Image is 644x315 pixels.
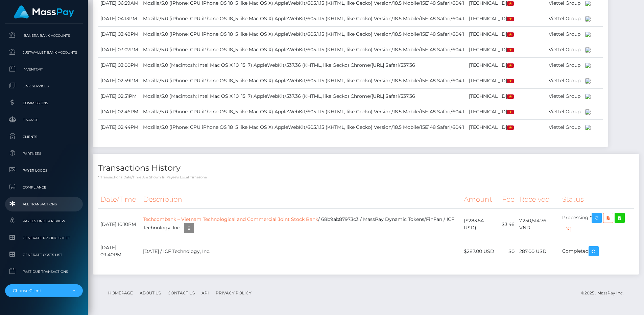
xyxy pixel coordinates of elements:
td: [TECHNICAL_ID] [467,88,516,104]
td: Viettel Group [546,104,583,119]
th: Date/Time [98,190,141,209]
td: Mozilla/5.0 (Macintosh; Intel Mac OS X 10_15_7) AppleWebKit/537.36 (KHTML, like Gecko) Chrome/[UR... [141,57,467,73]
a: Generate Costs List [5,248,83,262]
a: JustWallet Bank Accounts [5,45,83,60]
span: Link Services [8,82,80,90]
td: [TECHNICAL_ID] [467,57,516,73]
td: / 68b9ab87973c3 / MassPay Dynamic Tokens/FinFan / ICF Technology, Inc. - [141,209,461,240]
a: Link Services [5,79,83,93]
td: Mozilla/5.0 (iPhone; CPU iPhone OS 18_5 like Mac OS X) AppleWebKit/605.1.15 (KHTML, like Gecko) V... [141,104,467,119]
th: Description [141,190,461,209]
span: Inventory [8,65,80,73]
th: Received [517,190,560,209]
img: vn.png [507,110,514,114]
img: 200x100 [585,78,591,84]
td: Mozilla/5.0 (Macintosh; Intel Mac OS X 10_15_7) AppleWebKit/537.36 (KHTML, like Gecko) Chrome/[UR... [141,88,467,104]
th: Amount [461,190,499,209]
img: 200x100 [585,94,591,99]
td: Viettel Group [546,11,583,26]
td: Viettel Group [546,88,583,104]
td: [TECHNICAL_ID] [467,26,516,42]
td: ($283.54 USD) [461,209,499,240]
img: 200x100 [585,63,591,68]
td: [DATE] 03:00PM [98,57,141,73]
span: Commissions [8,99,80,107]
td: Mozilla/5.0 (iPhone; CPU iPhone OS 18_5 like Mac OS X) AppleWebKit/605.1.15 (KHTML, like Gecko) V... [141,26,467,42]
td: [TECHNICAL_ID] [467,104,516,119]
a: Ibanera Bank Accounts [5,28,83,43]
img: MassPay Logo [14,5,74,19]
a: Compliance [5,180,83,195]
td: [TECHNICAL_ID] [467,119,516,135]
a: Past Due Transactions [5,264,83,279]
td: [DATE] 02:44PM [98,119,141,135]
span: Finance [8,116,80,124]
a: Techcombank – Vietnam Technological and Commercial Joint Stock Bank [143,216,318,222]
td: Viettel Group [546,73,583,88]
td: Viettel Group [546,119,583,135]
img: vn.png [507,32,514,37]
a: Payer Logos [5,163,83,178]
img: vn.png [507,94,514,99]
span: Generate Pricing Sheet [8,234,80,242]
span: JustWallet Bank Accounts [8,49,80,56]
th: Status [560,190,634,209]
img: vn.png [507,63,514,68]
img: 200x100 [585,125,591,130]
td: [TECHNICAL_ID] [467,11,516,26]
span: Payees under Review [8,217,80,225]
img: 200x100 [585,109,591,115]
td: $287.00 USD [461,240,499,263]
td: Mozilla/5.0 (iPhone; CPU iPhone OS 18_5 like Mac OS X) AppleWebKit/605.1.15 (KHTML, like Gecko) V... [141,11,467,26]
a: Commissions [5,96,83,110]
img: vn.png [507,79,514,83]
a: All Transactions [5,197,83,211]
a: Finance [5,113,83,127]
td: [TECHNICAL_ID] [467,73,516,88]
td: [DATE] 02:46PM [98,104,141,119]
img: vn.png [507,125,514,130]
td: [DATE] 03:07PM [98,42,141,57]
td: $3.46 [499,209,517,240]
td: 287.00 USD [517,240,560,263]
th: Fee [499,190,517,209]
td: Completed [560,240,634,263]
td: [DATE] 04:13PM [98,11,141,26]
img: vn.png [507,17,514,21]
a: Homepage [105,288,136,298]
div: © 2025 , MassPay Inc. [581,289,629,297]
div: Choose Client [13,288,67,293]
a: Inventory [5,62,83,77]
img: 200x100 [585,47,591,53]
a: Partners [5,146,83,161]
td: [DATE] 02:51PM [98,88,141,104]
td: Mozilla/5.0 (iPhone; CPU iPhone OS 18_5 like Mac OS X) AppleWebKit/605.1.15 (KHTML, like Gecko) V... [141,73,467,88]
span: Past Due Transactions [8,268,80,276]
a: Payees under Review [5,214,83,228]
td: [DATE] / ICF Technology, Inc. [141,240,461,263]
p: * Transactions date/time are shown in payee's local timezone [98,175,634,180]
button: Choose Client [5,284,83,297]
img: 200x100 [585,32,591,37]
td: [DATE] 03:48PM [98,26,141,42]
span: Partners [8,150,80,157]
td: [DATE] 02:59PM [98,73,141,88]
a: About Us [137,288,164,298]
span: Generate Costs List [8,251,80,259]
span: Ibanera Bank Accounts [8,32,80,39]
td: Mozilla/5.0 (iPhone; CPU iPhone OS 18_5 like Mac OS X) AppleWebKit/605.1.15 (KHTML, like Gecko) V... [141,119,467,135]
span: Payer Logos [8,167,80,174]
td: 7,250,514.76 VND [517,209,560,240]
a: Privacy Policy [213,288,254,298]
span: All Transactions [8,200,80,208]
img: vn.png [507,1,514,6]
td: [DATE] 09:40PM [98,240,141,263]
a: Clients [5,130,83,144]
td: Processing * [560,209,634,240]
span: Clients [8,133,80,141]
img: vn.png [507,48,514,52]
span: Compliance [8,183,80,191]
img: 200x100 [585,1,591,6]
td: Viettel Group [546,57,583,73]
a: Contact Us [165,288,197,298]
